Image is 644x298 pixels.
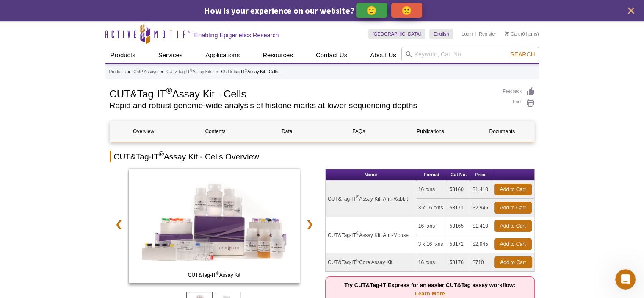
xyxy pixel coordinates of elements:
h1: Messages [63,3,108,18]
img: Profile image for Marc [10,60,27,77]
a: Feedback [503,87,535,96]
a: Add to Cart [494,220,532,232]
td: 53160 [447,181,470,199]
h2: Enabling Epigenetics Research [194,31,279,39]
div: [PERSON_NAME] [30,37,79,46]
div: • [DATE] [81,100,105,109]
input: Keyword, Cat. No. [401,47,539,61]
span: CUT&Tag-IT Assay Kit [130,271,298,279]
a: Contact Us [311,47,352,63]
a: Resources [257,47,298,63]
sup: ® [356,258,359,263]
td: $2,945 [470,199,492,217]
a: Add to Cart [494,256,532,268]
a: CUT&Tag-IT®Assay Kits [166,68,212,76]
div: [PERSON_NAME] [30,100,79,109]
td: $2,945 [470,235,492,253]
img: Profile image for Madeleine [10,92,27,109]
span: No problem. I hope it works out well, but just let us know if you run into any problems. You can ... [30,92,576,99]
div: • [DATE] [81,131,105,140]
a: Products [105,47,141,63]
th: Format [416,169,448,181]
td: $710 [470,253,492,272]
span: How is your experience on our website? [204,5,354,16]
img: CUT&Tag-IT Assay Kit [129,169,300,283]
iframe: Intercom live chat [615,269,636,290]
td: 53165 [447,217,470,235]
span: Search [510,51,535,58]
a: ChIP Assays [133,68,158,76]
div: [PERSON_NAME] [30,131,79,140]
a: FAQs [325,121,392,142]
img: Profile image for Madeleine [10,123,27,140]
span: OK, I am just planning experiment, but I will send once I have them if there are concerns [30,186,293,193]
sup: ® [166,86,172,95]
div: [PERSON_NAME] [30,194,79,203]
li: | [475,29,477,39]
span: OK, thank you so much! [30,155,102,162]
a: Learn More [415,290,445,297]
a: Data [253,121,321,142]
span: Thank you so much for your input! [30,61,133,67]
a: Contents [182,121,249,142]
button: close [626,6,636,16]
span: You are welcome. Just let us know if you need anything else! [30,123,210,130]
td: 3 x 16 rxns [416,199,448,217]
a: Cart [505,31,520,37]
sup: ® [356,195,359,199]
a: Products [109,68,126,76]
img: Profile image for Marc [10,186,27,203]
button: Send us a message [39,194,130,211]
div: • 1m ago [81,37,107,46]
h2: CUT&Tag-IT Assay Kit - Cells Overview [110,151,535,162]
td: 16 rxns [416,253,448,272]
sup: ® [159,150,164,158]
img: Profile image for Marc [10,217,27,234]
img: Profile image for Madeleine [10,29,27,46]
a: English [429,29,453,39]
td: 16 rxns [416,217,448,235]
div: • [DATE] [81,163,105,172]
th: Cat No. [447,169,470,181]
td: CUT&Tag-IT Core Assay Kit [326,253,416,272]
a: ❮ [110,214,128,234]
li: » [128,70,130,74]
a: Overview [110,121,177,142]
img: Your Cart [505,31,509,36]
button: Search [508,50,537,58]
a: Add to Cart [494,238,532,250]
a: Register [479,31,496,37]
span: Messages [111,241,143,247]
strong: Try CUT&Tag-IT Express for an easier CUT&Tag assay workflow: [344,282,515,297]
a: Publications [397,121,464,142]
div: • [DATE] [81,69,105,78]
li: » [216,70,218,74]
div: [PERSON_NAME] [30,69,79,78]
td: 53172 [447,235,470,253]
a: Applications [200,47,245,63]
th: Price [470,169,492,181]
h2: Rapid and robust genome-wide analysis of histone marks at lower sequencing depths [110,102,495,109]
div: [PERSON_NAME] [30,163,79,172]
p: 🙂 [366,5,377,16]
a: Login [462,31,473,37]
th: Name [326,169,416,181]
sup: ® [245,68,247,72]
a: Add to Cart [494,202,532,214]
p: 🙁 [401,5,412,16]
span: OK thank you again! [30,217,91,224]
td: 3 x 16 rxns [416,235,448,253]
a: CUT&Tag-IT Assay Kit [129,169,300,286]
a: [GEOGRAPHIC_DATA] [368,29,426,39]
li: CUT&Tag-IT Assay Kit - Cells [221,70,278,74]
span: OK, thank you so much for the advice [30,29,142,36]
td: 16 rxns [416,181,448,199]
sup: ® [356,231,359,236]
sup: ® [216,271,219,276]
h1: CUT&Tag-IT Assay Kit - Cells [110,87,495,100]
td: $1,410 [470,217,492,235]
td: 53176 [447,253,470,272]
a: Print [503,98,535,108]
sup: ® [190,68,193,72]
td: CUT&Tag-IT Assay Kit, Anti-Rabbit [326,181,416,217]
